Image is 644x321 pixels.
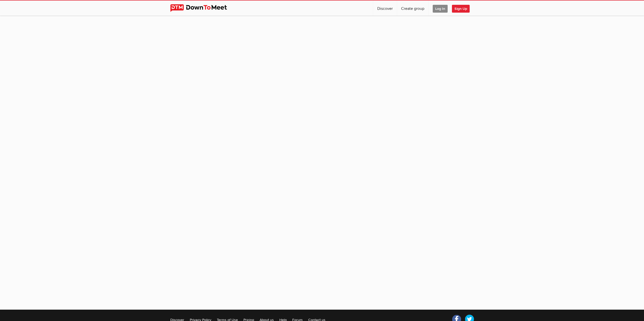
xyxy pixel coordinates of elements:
a: Create group [397,1,428,16]
a: Sign Up [452,1,474,16]
a: Discover [373,1,397,16]
img: DownToMeet [170,4,235,12]
span: Log In [433,5,448,13]
span: Sign Up [452,5,470,13]
a: Log In [429,1,452,16]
